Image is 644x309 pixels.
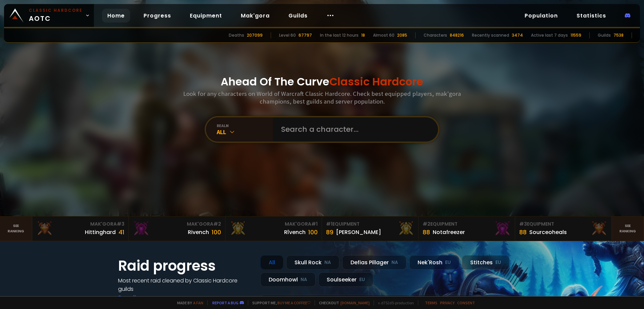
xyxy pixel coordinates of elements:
div: Rivench [188,228,209,236]
span: # 3 [519,221,527,227]
div: Hittinghard [85,228,116,236]
a: Guilds [283,9,313,23]
h1: Ahead Of The Curve [221,74,423,90]
a: Statistics [571,9,611,23]
span: # 1 [326,221,332,227]
a: Population [519,9,563,23]
small: EU [359,276,365,283]
div: All [260,255,283,270]
a: #2Equipment88Notafreezer [419,217,515,241]
div: Mak'Gora [133,221,221,228]
div: Level 60 [279,32,296,38]
div: 207099 [247,32,263,38]
small: NA [391,259,398,266]
div: Mak'Gora [36,221,124,228]
div: Equipment [423,221,511,228]
a: Consent [457,300,475,305]
a: Mak'Gora#1Rîvench100 [225,217,322,241]
a: Report a bug [212,300,238,305]
div: 100 [308,228,318,237]
small: NA [301,276,307,283]
div: Doomhowl [260,272,316,287]
span: # 2 [213,221,221,227]
div: 11559 [571,32,581,38]
a: Progress [138,9,176,23]
span: # 3 [117,221,124,227]
div: Deaths [229,32,244,38]
div: 67797 [299,32,312,38]
span: Made by [173,300,203,305]
a: Privacy [440,300,454,305]
div: Active last 7 days [531,32,568,38]
div: 3474 [512,32,523,38]
a: #1Equipment89[PERSON_NAME] [322,217,419,241]
h3: Look for any characters on World of Warcraft Classic Hardcore. Check best equipped players, mak'g... [180,90,464,105]
a: a fan [193,300,203,305]
div: 100 [212,228,221,237]
div: [PERSON_NAME] [336,228,381,236]
span: Checkout [315,300,370,305]
div: Nek'Rosh [409,255,459,270]
div: 7538 [613,32,624,38]
div: Sourceoheals [529,228,567,236]
a: Seeranking [612,217,644,241]
a: [DOMAIN_NAME] [340,300,370,305]
a: #3Equipment88Sourceoheals [515,217,612,241]
div: Guilds [598,32,611,38]
small: EU [495,259,501,266]
a: Classic HardcoreAOTC [4,4,94,27]
div: Defias Pillager [342,255,407,270]
span: v. d752d5 - production [374,300,414,305]
small: EU [445,259,451,266]
h4: Most recent raid cleaned by Classic Hardcore guilds [118,276,252,293]
div: 848216 [450,32,464,38]
span: AOTC [29,7,83,24]
div: 88 [519,228,527,237]
small: Classic Hardcore [29,7,83,13]
div: 18 [361,32,365,38]
span: # 1 [311,221,318,227]
div: Notafreezer [433,228,465,236]
a: Home [102,9,130,23]
small: NA [324,259,331,266]
div: Skull Rock [286,255,339,270]
a: Terms [425,300,437,305]
div: Recently scanned [472,32,509,38]
div: 41 [118,228,124,237]
h1: Raid progress [118,255,252,276]
span: Classic Hardcore [329,74,423,89]
a: Mak'gora [235,9,275,23]
div: Equipment [519,221,607,228]
div: Rîvench [284,228,306,236]
div: Equipment [326,221,414,228]
div: In the last 12 hours [320,32,359,38]
a: See all progress [118,294,162,301]
input: Search a character... [277,117,430,142]
div: Mak'Gora [229,221,318,228]
div: All [217,128,273,136]
a: Mak'Gora#3Hittinghard41 [32,217,129,241]
div: realm [217,123,273,128]
div: 89 [326,228,333,237]
span: Support me, [248,300,311,305]
div: Soulseeker [318,272,373,287]
div: Almost 60 [373,32,394,38]
a: Mak'Gora#2Rivench100 [129,217,225,241]
a: Buy me a coffee [277,300,311,305]
a: Equipment [184,9,227,23]
div: Stitches [462,255,509,270]
span: # 2 [423,221,430,227]
div: Characters [424,32,447,38]
div: 88 [423,228,430,237]
div: 2085 [397,32,407,38]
